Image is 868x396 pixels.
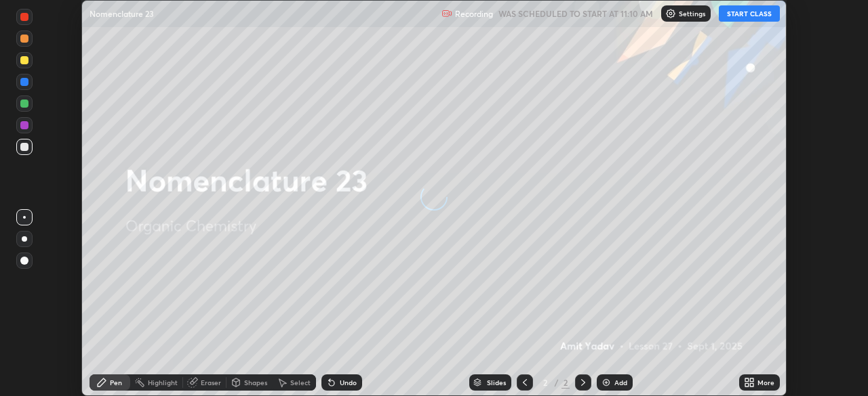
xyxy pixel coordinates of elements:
p: Settings [679,10,705,17]
p: Nomenclature 23 [90,8,154,19]
img: add-slide-button [601,377,612,388]
div: 2 [538,378,552,387]
div: Slides [487,379,506,386]
div: Highlight [148,379,178,386]
img: recording.375f2c34.svg [441,8,452,19]
p: Recording [455,9,493,19]
div: Add [614,379,627,386]
img: class-settings-icons [665,8,676,19]
div: More [757,379,774,386]
div: / [555,378,559,387]
div: Eraser [201,379,221,386]
div: 2 [561,376,570,389]
div: Shapes [244,379,267,386]
div: Undo [340,379,357,386]
h5: WAS SCHEDULED TO START AT 11:10 AM [498,7,653,20]
div: Pen [110,379,122,386]
button: START CLASS [719,5,780,22]
div: Select [290,379,311,386]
